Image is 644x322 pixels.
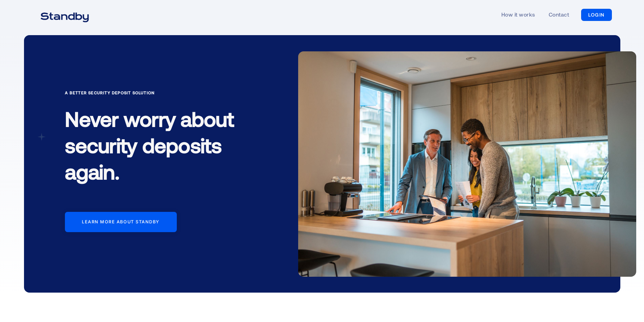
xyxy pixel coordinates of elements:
a: LOGIN [581,9,612,21]
a: Learn more about standby [65,212,177,232]
a: home [32,8,97,22]
h1: Never worry about security deposits again. [65,100,254,196]
div: Learn more about standby [82,219,160,225]
div: A Better Security Deposit Solution [65,89,254,96]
